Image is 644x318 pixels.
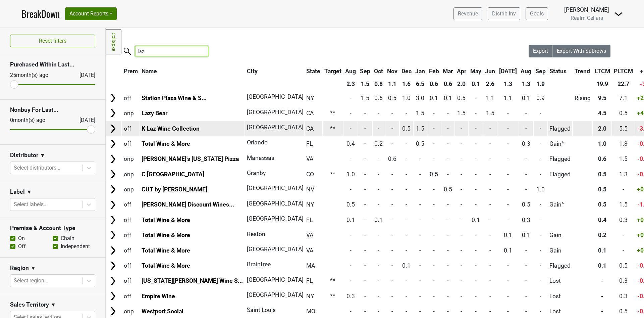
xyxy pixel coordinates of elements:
[548,152,573,166] td: Flagged
[122,228,140,242] td: off
[433,110,435,117] span: -
[108,108,118,118] img: Arrow right
[447,201,449,208] span: -
[486,110,494,117] span: 1.5
[142,95,207,101] a: Station Plaza Wine & S...
[323,65,343,77] th: Target: activate to sort column ascending
[391,201,393,208] span: -
[433,125,435,132] span: -
[142,232,190,238] a: Total Wine & More
[385,65,399,77] th: Nov: activate to sort column ascending
[142,308,183,315] a: Westport Social
[475,140,477,147] span: -
[378,155,379,162] span: -
[619,95,628,101] span: 7.1
[378,171,379,178] span: -
[533,48,548,54] span: Export
[108,124,118,134] img: Arrow right
[374,140,383,147] span: 0.2
[430,171,438,178] span: 0.5
[65,7,117,20] button: Account Reports
[447,217,449,223] span: -
[430,95,438,101] span: 0.1
[614,68,633,75] span: PLTCM
[10,188,25,195] h3: Label
[108,200,118,210] img: Arrow right
[388,95,396,101] span: 0.5
[489,155,491,162] span: -
[108,230,118,240] img: Arrow right
[391,217,393,223] span: -
[552,45,610,57] button: Export With Subrows
[406,217,407,223] span: -
[475,155,477,162] span: -
[391,125,393,132] span: -
[364,125,366,132] span: -
[457,95,466,101] span: 0.5
[108,306,118,316] img: Arrow right
[534,78,547,90] th: 1.9
[416,125,424,132] span: 1.5
[306,140,313,147] span: FL
[461,155,462,162] span: -
[10,61,95,68] h3: Purchased Within Last...
[598,155,606,162] span: 0.6
[525,110,527,117] span: -
[124,68,138,75] span: Prem
[522,201,530,208] span: 0.5
[391,110,393,117] span: -
[306,125,314,132] span: CA
[142,171,204,178] a: C [GEOGRAPHIC_DATA]
[619,125,628,132] span: 5.5
[525,186,527,193] span: -
[475,110,477,117] span: -
[306,186,314,193] span: NV
[461,140,462,147] span: -
[406,155,407,162] span: -
[51,301,56,309] span: ▼
[548,65,573,77] th: Status: activate to sort column ascending
[108,276,118,286] img: Arrow right
[61,234,74,242] label: Chain
[108,261,118,271] img: Arrow right
[142,277,243,284] a: [US_STATE][PERSON_NAME] Wine S...
[447,125,449,132] span: -
[598,140,606,147] span: 1.0
[619,201,628,208] span: 1.5
[402,95,411,101] span: 1.0
[400,65,413,77] th: Dec: activate to sort column ascending
[31,264,36,272] span: ▼
[350,125,352,132] span: -
[10,301,49,308] h3: Sales Territory
[540,217,541,223] span: -
[489,171,491,178] span: -
[507,217,509,223] span: -
[433,217,435,223] span: -
[18,234,25,242] label: On
[122,167,140,181] td: onp
[247,200,304,207] span: [GEOGRAPHIC_DATA]
[455,78,468,90] th: 2.0
[142,247,190,254] a: Total Wine & More
[469,65,483,77] th: May: activate to sort column ascending
[388,155,396,162] span: 0.6
[108,154,118,164] img: Arrow right
[619,110,628,117] span: 0.5
[108,93,118,103] img: Arrow right
[612,78,635,90] th: 22.7
[549,68,567,75] span: Status
[612,65,635,77] th: PLTCM: activate to sort column ascending
[598,217,606,223] span: 0.4
[247,215,304,222] span: [GEOGRAPHIC_DATA]
[374,95,383,101] span: 0.5
[504,95,512,101] span: 1.1
[598,171,606,178] span: 0.5
[122,152,140,166] td: onp
[108,139,118,149] img: Arrow right
[507,140,509,147] span: -
[247,124,304,131] span: [GEOGRAPHIC_DATA]
[343,78,358,90] th: 2.3
[475,201,477,208] span: -
[374,217,383,223] span: 0.1
[573,91,592,105] td: Rising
